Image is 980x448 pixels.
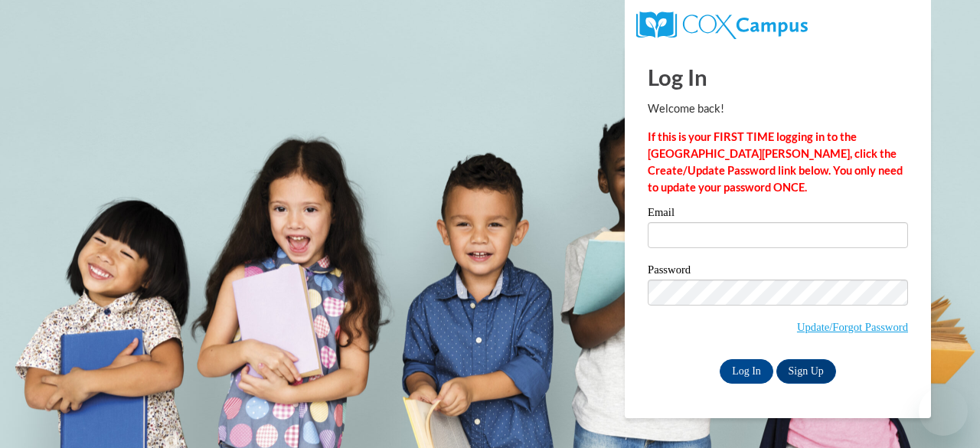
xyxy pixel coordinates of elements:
[636,11,808,39] img: COX Campus
[919,387,968,436] iframe: Button to launch messaging window
[648,61,908,93] h1: Log In
[648,264,908,280] label: Password
[797,321,908,333] a: Update/Forgot Password
[648,100,908,117] p: Welcome back!
[648,130,903,194] strong: If this is your FIRST TIME logging in to the [GEOGRAPHIC_DATA][PERSON_NAME], click the Create/Upd...
[720,359,773,384] input: Log In
[648,207,908,222] label: Email
[776,359,836,384] a: Sign Up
